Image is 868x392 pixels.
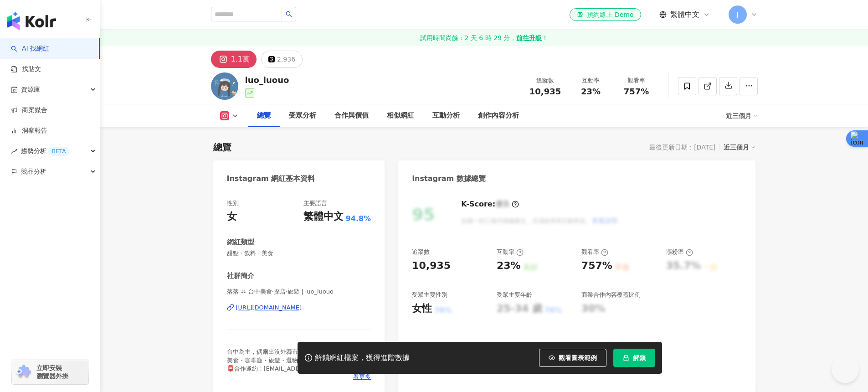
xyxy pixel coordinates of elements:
[227,304,371,312] a: [URL][DOMAIN_NAME]
[334,110,369,121] div: 合作與價值
[432,110,460,121] div: 互動分析
[387,110,414,121] div: 相似網紅
[36,364,68,380] span: 立即安裝 瀏覽器外掛
[227,237,254,247] div: 網紅類型
[227,288,371,296] span: 落落 ꔛ 台中美食·探店·旅遊 | luo_luouo
[497,291,532,299] div: 受眾主要年齡
[581,248,608,256] div: 觀看率
[15,365,32,379] img: chrome extension
[227,249,371,258] span: 甜點 · 飲料 · 美食
[346,214,371,224] span: 94.8%
[581,291,641,299] div: 商業合作內容覆蓋比例
[227,271,254,281] div: 社群簡介
[11,148,17,155] span: rise
[613,349,655,367] button: 解鎖
[412,248,430,256] div: 追蹤數
[623,355,629,361] span: lock
[529,87,561,96] span: 10,935
[577,10,633,19] div: 預約線上 Demo
[21,141,69,161] span: 趨勢分析
[211,51,257,68] button: 1.1萬
[528,76,563,85] div: 追蹤數
[227,199,239,207] div: 性別
[412,174,486,184] div: Instagram 數據總覽
[497,259,521,273] div: 23%
[227,174,315,184] div: Instagram 網紅基本資料
[303,199,327,207] div: 主要語言
[570,8,641,21] a: 預約線上 Demo
[412,291,447,299] div: 受眾主要性別
[11,126,47,135] a: 洞察報告
[231,53,250,66] div: 1.1萬
[213,141,231,154] div: 總覽
[461,199,519,209] div: K-Score :
[619,76,654,85] div: 觀看率
[286,11,292,17] span: search
[227,210,237,224] div: 女
[21,161,46,182] span: 競品分析
[724,141,755,153] div: 近三個月
[303,210,344,224] div: 繁體中文
[11,65,41,74] a: 找貼文
[633,354,646,361] span: 解鎖
[726,108,758,123] div: 近三個月
[736,10,738,20] span: J
[559,354,597,361] span: 觀看圖表範例
[497,248,524,256] div: 互動率
[666,248,693,256] div: 漲粉率
[353,373,371,381] span: 看更多
[100,30,868,46] a: 試用時間尚餘：2 天 6 時 29 分，前往升級！
[245,74,289,86] div: luo_luouo
[48,147,69,156] div: BETA
[21,79,40,100] span: 資源庫
[12,360,88,384] a: chrome extension立即安裝 瀏覽器外掛
[11,106,47,115] a: 商案媒合
[539,349,606,367] button: 觀看圖表範例
[412,302,432,316] div: 女性
[516,33,542,42] strong: 前往升級
[670,10,699,20] span: 繁體中文
[412,259,451,273] div: 10,935
[7,12,56,30] img: logo
[289,110,316,121] div: 受眾分析
[236,304,302,312] div: [URL][DOMAIN_NAME]
[315,353,410,363] div: 解鎖網紅檔案，獲得進階數據
[478,110,519,121] div: 創作內容分析
[574,76,608,85] div: 互動率
[211,72,238,100] img: KOL Avatar
[11,44,49,53] a: searchAI 找網紅
[581,87,601,96] span: 23%
[277,53,295,66] div: 2,936
[261,51,303,68] button: 2,936
[624,87,649,96] span: 757%
[581,259,612,273] div: 757%
[649,144,715,151] div: 最後更新日期：[DATE]
[257,110,271,121] div: 總覽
